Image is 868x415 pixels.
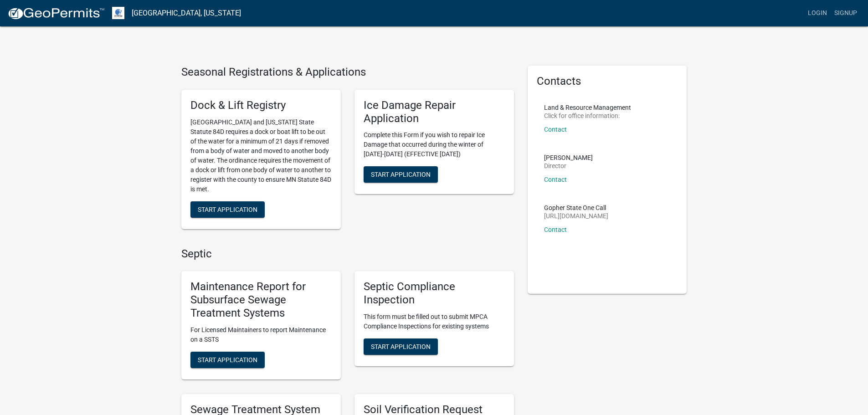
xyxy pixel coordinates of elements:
[804,5,831,22] a: Login
[190,99,332,112] h5: Dock & Lift Registry
[544,154,593,161] p: [PERSON_NAME]
[198,356,257,363] span: Start Application
[181,66,514,79] h4: Seasonal Registrations & Applications
[544,113,631,119] p: Click for office information:
[364,312,505,331] p: This form must be filled out to submit MPCA Compliance Inspections for existing systems
[190,201,265,218] button: Start Application
[364,130,505,159] p: Complete this Form if you wish to repair Ice Damage that occurred during the winter of [DATE]-[DA...
[364,166,438,183] button: Start Application
[371,171,431,178] span: Start Application
[544,126,567,133] a: Contact
[544,205,608,211] p: Gopher State One Call
[190,352,265,368] button: Start Application
[544,104,631,111] p: Land & Resource Management
[112,7,124,19] img: Otter Tail County, Minnesota
[190,325,332,344] p: For Licensed Maintainers to report Maintenance on a SSTS
[364,99,505,125] h5: Ice Damage Repair Application
[544,213,608,219] p: [URL][DOMAIN_NAME]
[198,205,257,213] span: Start Application
[544,176,567,183] a: Contact
[544,226,567,233] a: Contact
[190,118,332,194] p: [GEOGRAPHIC_DATA] and [US_STATE] State Statute 84D requires a dock or boat lift to be out of the ...
[544,163,593,169] p: Director
[190,280,332,319] h5: Maintenance Report for Subsurface Sewage Treatment Systems
[132,5,241,21] a: [GEOGRAPHIC_DATA], [US_STATE]
[831,5,861,22] a: Signup
[537,75,678,88] h5: Contacts
[364,280,505,307] h5: Septic Compliance Inspection
[364,338,438,355] button: Start Application
[181,247,514,261] h4: Septic
[371,343,431,350] span: Start Application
